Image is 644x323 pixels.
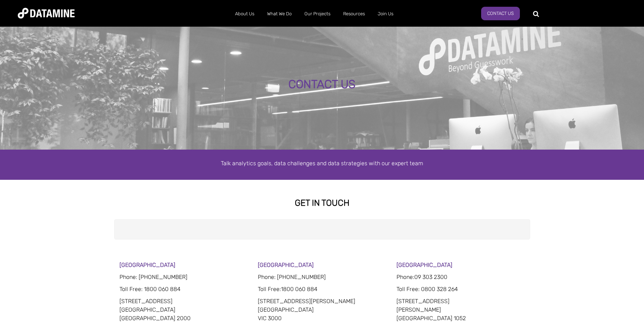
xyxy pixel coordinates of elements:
span: Talk analytics goals, data challenges and data strategies with our expert team [221,160,423,167]
div: CONTACT US [74,78,571,91]
p: Phone: [396,273,525,281]
span: Toll Free [119,286,141,292]
span: Phone: [PHONE_NUMBER] [119,274,187,280]
img: Datamine [18,8,75,18]
a: Our Projects [298,5,337,23]
a: About Us [229,5,261,23]
span: Phone: [PHONE_NUMBER] [258,274,326,280]
strong: GET IN TOUCH [295,198,350,208]
span: 09 303 2300 [414,274,447,280]
strong: [GEOGRAPHIC_DATA] [119,262,175,268]
p: 1800 060 884 [258,285,386,294]
a: Join Us [371,5,400,23]
strong: [GEOGRAPHIC_DATA] [396,262,452,268]
a: What We Do [261,5,298,23]
a: Resources [337,5,371,23]
strong: [GEOGRAPHIC_DATA] [258,262,314,268]
span: Toll Free: 0800 328 264 [396,286,458,292]
span: Toll Free: [258,286,281,292]
a: Contact Us [481,7,520,20]
p: : 1800 060 884 [119,285,248,294]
